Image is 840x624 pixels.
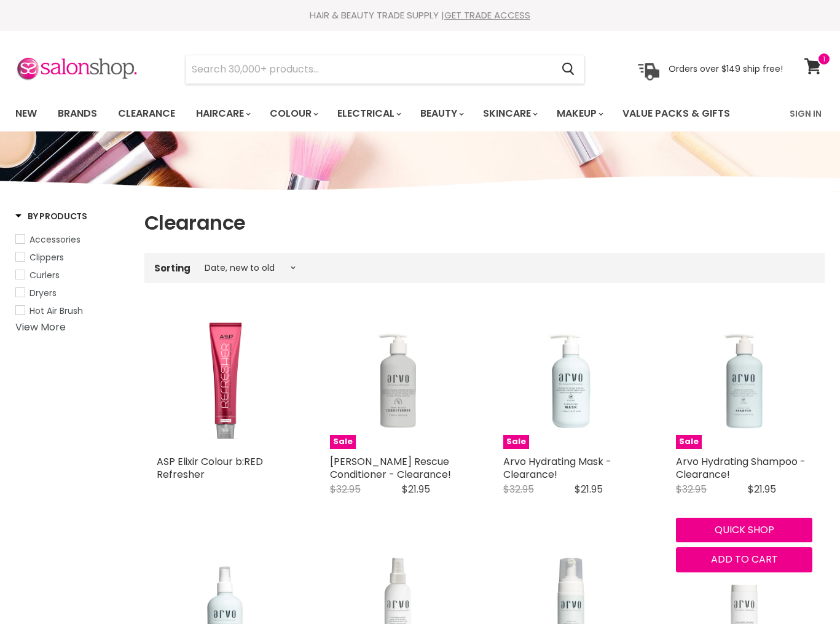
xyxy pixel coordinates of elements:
[503,454,611,482] a: Arvo Hydrating Mask - Clearance!
[15,268,129,282] a: Curlers
[711,552,778,566] span: Add to cart
[782,101,829,127] a: Sign In
[261,101,326,127] a: Colour
[676,482,707,496] span: $32.95
[669,63,783,74] p: Orders over $149 ship free!
[6,101,46,127] a: New
[676,313,812,449] img: Arvo Hydrating Shampoo - Clearance!
[186,55,552,84] input: Search
[330,435,356,449] span: Sale
[49,101,106,127] a: Brands
[29,305,83,317] span: Hot Air Brush
[330,454,451,482] a: [PERSON_NAME] Rescue Conditioner - Clearance!
[154,263,190,273] label: Sorting
[548,101,611,127] a: Makeup
[552,55,584,84] button: Search
[15,233,129,246] a: Accessories
[503,313,640,449] img: Arvo Hydrating Mask - Clearance!
[748,482,776,496] span: $21.95
[157,313,293,449] img: ASP Elixir Colour b:RED Refresher
[328,101,409,127] a: Electrical
[613,101,739,127] a: Value Packs & Gifts
[157,454,263,482] a: ASP Elixir Colour b:RED Refresher
[6,96,761,131] ul: Main menu
[15,304,129,318] a: Hot Air Brush
[474,101,545,127] a: Skincare
[402,482,430,496] span: $21.95
[15,286,129,300] a: Dryers
[29,269,60,281] span: Curlers
[330,482,361,496] span: $32.95
[575,482,603,496] span: $21.95
[29,233,80,246] span: Accessories
[15,251,129,264] a: Clippers
[444,9,530,21] a: GET TRADE ACCESS
[676,547,812,572] button: Add to cart
[676,435,702,449] span: Sale
[29,251,64,263] span: Clippers
[29,287,57,299] span: Dryers
[676,313,812,449] a: Arvo Hydrating Shampoo - Clearance! Sale
[15,210,87,222] h3: By Products
[503,313,640,449] a: Arvo Hydrating Mask - Clearance! Sale
[187,101,258,127] a: Haircare
[411,101,471,127] a: Beauty
[185,55,585,84] form: Product
[503,435,529,449] span: Sale
[15,320,66,334] a: View More
[144,210,825,236] h1: Clearance
[109,101,184,127] a: Clearance
[503,482,534,496] span: $32.95
[676,454,806,482] a: Arvo Hydrating Shampoo - Clearance!
[330,313,466,449] a: Arvo Bond Rescue Conditioner - Clearance! Sale
[330,313,466,449] img: Arvo Bond Rescue Conditioner - Clearance!
[676,518,812,542] button: Quick shop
